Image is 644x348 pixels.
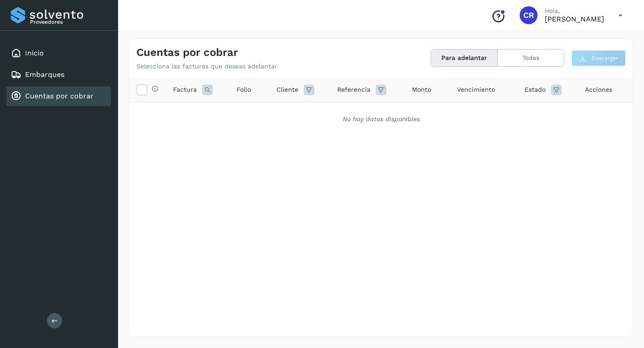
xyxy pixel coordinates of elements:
div: No hay datos disponibles [141,115,621,124]
div: Embarques [6,65,111,85]
span: Descargar [592,54,618,62]
h4: Cuentas por cobrar [136,46,238,59]
span: Cliente [276,85,298,94]
button: Para adelantar [431,50,498,66]
p: Proveedores [30,19,107,25]
button: Todas [498,50,564,66]
button: Descargar [572,50,626,66]
span: Factura [173,85,197,94]
a: Embarques [25,70,64,79]
span: Estado [525,85,546,94]
span: Referencia [337,85,370,94]
span: Vencimiento [457,85,495,94]
p: Hola, [545,7,604,15]
p: CARLOS RODOLFO BELLI PEDRAZA [545,15,604,23]
span: Acciones [585,85,612,94]
span: Folio [237,85,251,94]
div: Cuentas por cobrar [6,86,111,106]
a: Inicio [25,49,44,57]
a: Cuentas por cobrar [25,92,93,100]
p: Selecciona las facturas que deseas adelantar [136,63,277,70]
div: Inicio [6,43,111,63]
span: Monto [412,85,431,94]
